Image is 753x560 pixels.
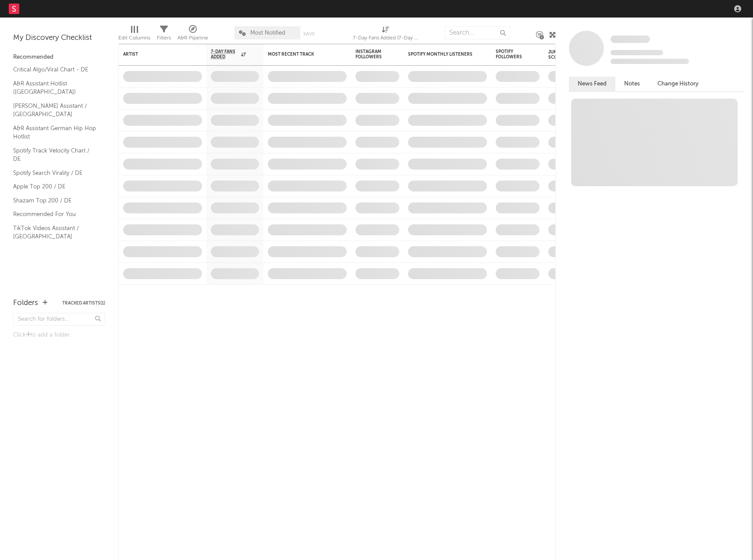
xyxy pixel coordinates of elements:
[250,30,285,36] span: Most Notified
[13,65,96,74] a: Critical Algo/Viral Chart - DE
[13,196,96,206] a: Shazam Top 200 / DE
[62,301,105,305] button: Tracked Artists(1)
[13,146,96,164] a: Spotify Track Velocity Chart / DE
[615,77,649,91] button: Notes
[611,35,650,44] a: Some Artist
[13,79,96,97] a: A&R Assistant Hotlist ([GEOGRAPHIC_DATA])
[13,298,38,308] div: Folders
[611,50,663,55] span: Tracking Since: [DATE]
[13,52,105,63] div: Recommended
[611,59,689,64] span: 0 fans last week
[548,50,570,60] div: Jump Score
[157,33,171,43] div: Filters
[303,32,315,36] button: Save
[178,33,208,43] div: A&R Pipeline
[13,330,105,340] div: Click to add a folder.
[13,223,96,241] a: TikTok Videos Assistant / [GEOGRAPHIC_DATA]
[408,52,474,57] div: Spotify Monthly Listeners
[13,209,96,219] a: Recommended For You
[13,33,105,43] div: My Discovery Checklist
[496,49,526,60] div: Spotify Followers
[123,52,189,57] div: Artist
[157,22,171,47] div: Filters
[353,33,419,43] div: 7-Day Fans Added (7-Day Fans Added)
[13,124,96,142] a: A&R Assistant German Hip Hop Hotlist
[444,26,510,39] input: Search...
[118,33,150,43] div: Edit Columns
[13,101,96,119] a: [PERSON_NAME] Assistant / [GEOGRAPHIC_DATA]
[268,52,334,57] div: Most Recent Track
[118,22,150,47] div: Edit Columns
[13,182,96,191] a: Apple Top 200 / DE
[13,168,96,178] a: Spotify Search Virality / DE
[353,22,419,47] div: 7-Day Fans Added (7-Day Fans Added)
[211,49,239,60] span: 7-Day Fans Added
[649,77,707,91] button: Change History
[178,22,208,47] div: A&R Pipeline
[13,313,105,326] input: Search for folders...
[611,35,650,43] span: Some Artist
[569,77,615,91] button: News Feed
[355,49,386,60] div: Instagram Followers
